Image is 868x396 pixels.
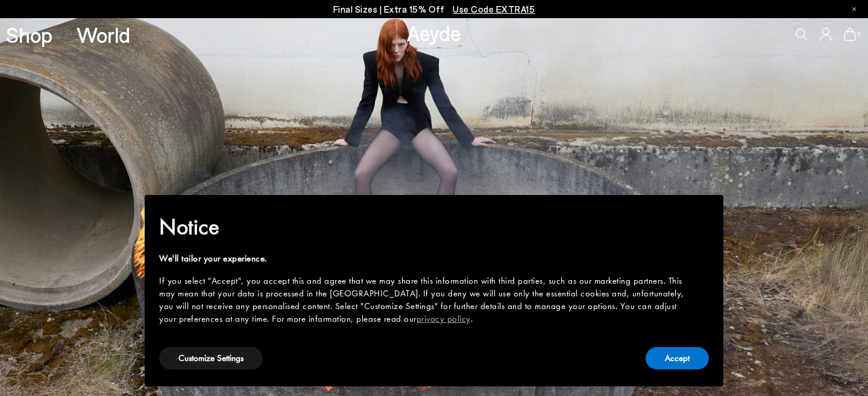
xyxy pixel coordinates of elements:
[417,313,471,325] a: privacy policy
[6,24,52,45] a: Shop
[159,347,263,369] button: Customize Settings
[159,275,690,325] div: If you select "Accept", you accept this and agree that we may share this information with third p...
[159,252,690,265] div: We'll tailor your experience.
[159,211,690,243] h2: Notice
[856,31,862,38] span: 0
[333,2,535,17] p: Final Sizes | Extra 15% Off
[700,203,708,222] span: ×
[646,347,709,369] button: Accept
[77,24,130,45] a: World
[690,199,719,228] button: Close this notice
[407,20,461,45] a: Aeyde
[453,4,535,14] span: Navigate to /collections/ss25-final-sizes
[844,28,856,41] a: 0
